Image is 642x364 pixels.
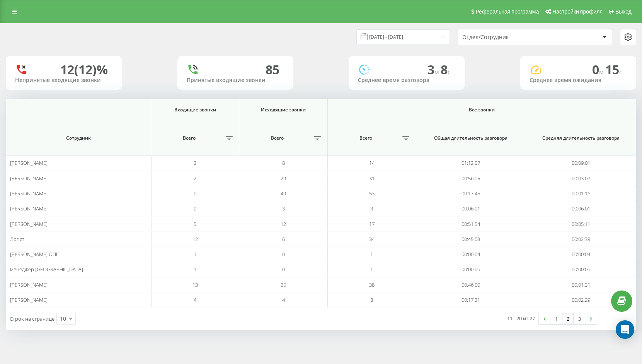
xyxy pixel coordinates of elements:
span: м [599,68,605,76]
span: 0 [282,251,285,258]
span: 12 [281,220,286,227]
div: Отдел/Сотрудник [462,34,555,41]
span: 34 [369,236,375,243]
td: 00:45:03 [416,232,526,247]
div: Принятые входящие звонки [187,77,284,84]
div: Среднее время ожидания [530,77,627,84]
div: 12 (12)% [60,62,108,77]
td: 00:00:04 [526,247,636,262]
td: 00:06:01 [526,201,636,216]
span: 0 [592,61,605,78]
td: 00:56:05 [416,171,526,186]
span: 53 [369,190,375,197]
td: 00:05:11 [526,216,636,231]
td: 00:17:21 [416,292,526,308]
span: 14 [369,159,375,166]
span: 0 [194,190,196,197]
span: 3 [370,205,373,212]
td: 00:02:39 [526,232,636,247]
span: Все звонки [346,107,617,113]
td: 00:01:31 [526,277,636,292]
span: 4 [194,296,196,303]
span: 3 [282,205,285,212]
td: 00:00:06 [416,262,526,277]
span: 1 [370,266,373,273]
span: м [434,68,441,76]
span: [PERSON_NAME] [10,220,48,227]
span: Средняя длительность разговора [535,135,627,141]
span: 1 [370,251,373,258]
span: [PERSON_NAME] [10,296,48,303]
span: [PERSON_NAME] [10,175,48,182]
td: 00:51:54 [416,216,526,231]
span: 0 [282,266,285,273]
span: c [448,68,451,76]
span: [PERSON_NAME] [10,205,48,212]
span: 13 [192,281,198,288]
span: 0 [194,205,196,212]
span: 1 [194,251,196,258]
span: 29 [281,175,286,182]
div: 10 [60,315,66,323]
td: 00:00:06 [526,262,636,277]
span: [PERSON_NAME] [10,190,48,197]
span: 17 [369,220,375,227]
span: 31 [369,175,375,182]
span: Всего [243,135,311,141]
span: 38 [369,281,375,288]
span: Сотрудник [17,135,140,141]
span: Выход [615,9,632,15]
span: 1 [194,266,196,273]
td: 00:09:01 [526,156,636,171]
span: Строк на странице [10,315,54,322]
span: Всего [332,135,400,141]
a: 2 [562,313,574,324]
span: Реферальная программа [475,9,539,15]
span: 2 [194,159,196,166]
span: 8 [370,296,373,303]
span: Настройки профиля [552,9,603,15]
span: Общая длительность разговора [425,135,517,141]
span: 5 [194,220,196,227]
td: 00:06:01 [416,201,526,216]
span: c [619,68,622,76]
span: менеджер [GEOGRAPHIC_DATA] [10,266,83,273]
span: 8 [441,61,451,78]
td: 01:12:07 [416,156,526,171]
span: 3 [427,61,441,78]
span: 4 [282,296,285,303]
td: 00:17:45 [416,186,526,201]
span: 25 [281,281,286,288]
td: 00:46:50 [416,277,526,292]
span: [PERSON_NAME] ОПГ [10,251,59,258]
span: Всего [155,135,223,141]
span: 49 [281,190,286,197]
td: 00:03:07 [526,171,636,186]
a: 3 [574,313,585,324]
span: [PERSON_NAME] [10,159,48,166]
td: 00:00:04 [416,247,526,262]
td: 00:01:16 [526,186,636,201]
div: Непринятые входящие звонки [15,77,112,84]
span: 12 [192,236,198,243]
div: Среднее время разговора [358,77,455,84]
td: 00:02:29 [526,292,636,308]
span: 8 [282,159,285,166]
a: 1 [550,313,562,324]
span: [PERSON_NAME] [10,281,48,288]
span: Исходящие звонки [247,107,319,113]
div: 85 [266,62,279,77]
div: 11 - 20 из 27 [507,314,535,322]
div: Open Intercom Messenger [616,320,634,339]
span: 2 [194,175,196,182]
span: Входящие звонки [159,107,231,113]
span: 15 [605,61,622,78]
span: 6 [282,236,285,243]
span: Логіст [10,236,24,243]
